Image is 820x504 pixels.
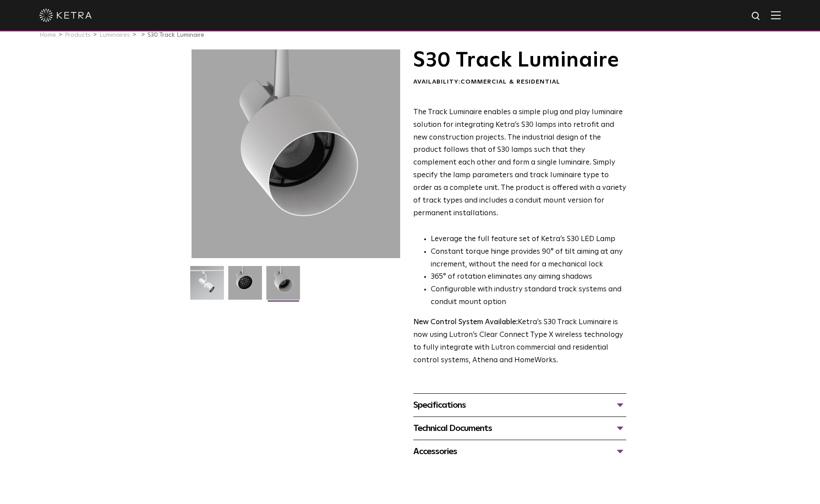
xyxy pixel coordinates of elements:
div: Technical Documents [413,421,626,435]
img: S30-Track-Luminaire-2021-Web-Square [190,266,224,306]
div: Specifications [413,398,626,412]
img: 3b1b0dc7630e9da69e6b [228,266,262,306]
a: Luminaires [99,32,130,38]
h1: S30 Track Luminaire [413,49,626,71]
div: Accessories [413,444,626,458]
p: Ketra’s S30 Track Luminaire is now using Lutron’s Clear Connect Type X wireless technology to ful... [413,316,626,367]
img: 9e3d97bd0cf938513d6e [266,266,300,306]
li: Leverage the full feature set of Ketra’s S30 LED Lamp [431,233,626,246]
span: Commercial & Residential [461,79,560,85]
img: search icon [751,11,762,22]
a: S30 Track Luminaire [147,32,204,38]
img: ketra-logo-2019-white [39,9,92,22]
span: The Track Luminaire enables a simple plug and play luminaire solution for integrating Ketra’s S30... [413,108,626,217]
li: Constant torque hinge provides 90° of tilt aiming at any increment, without the need for a mechan... [431,246,626,271]
strong: New Control System Available: [413,318,518,326]
li: Configurable with industry standard track systems and conduit mount option [431,283,626,309]
li: 365° of rotation eliminates any aiming shadows [431,271,626,283]
a: Home [39,32,56,38]
div: Availability: [413,78,626,87]
img: Hamburger%20Nav.svg [771,11,781,19]
a: Products [65,32,91,38]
